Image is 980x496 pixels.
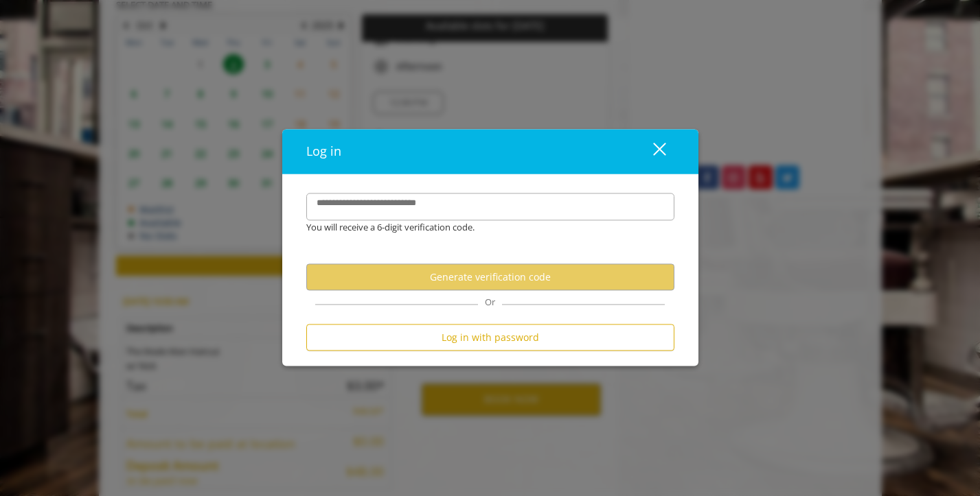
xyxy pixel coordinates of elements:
span: Or [478,296,502,309]
span: Log in [306,143,341,160]
button: close dialog [628,138,674,166]
div: You will receive a 6-digit verification code. [296,221,664,235]
button: Log in with password [306,324,674,351]
div: close dialog [637,141,665,162]
button: Generate verification code [306,264,674,291]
